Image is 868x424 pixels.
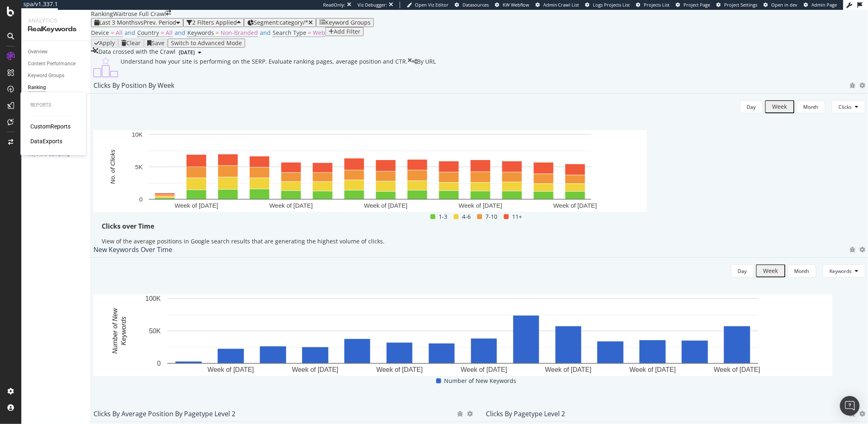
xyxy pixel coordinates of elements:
div: RealKeywords [28,25,84,34]
div: Switch to Advanced Mode [171,40,242,46]
div: Keyword Groups [28,71,64,80]
span: Open in dev [772,2,798,8]
button: 2 Filters Applied [183,18,244,27]
div: Open Intercom Messenger [840,396,860,416]
span: Open Viz Editor [415,2,449,8]
div: legacy label [412,57,436,66]
div: Reports [30,102,76,109]
span: Clicks [839,103,852,110]
a: Open in dev [764,2,798,8]
a: Keyword Groups [28,71,85,80]
text: 0 [157,360,161,367]
button: Keywords [823,264,866,277]
span: KW Webflow [503,2,529,8]
div: Viz Debugger: [358,2,387,8]
a: KW Webflow [495,2,529,8]
a: Project Settings [717,2,758,8]
text: 100K [146,295,161,302]
text: Number of New [112,308,119,354]
div: Analytics [28,16,84,25]
div: New Keywords Over Time [93,245,172,254]
span: Project Page [684,2,711,8]
div: Clicks by pagetype Level 2 [486,410,565,418]
div: Clicks over Time [102,222,857,231]
span: 1-3 [439,212,447,222]
text: 5K [135,163,143,170]
span: Segment: category/* [254,18,308,26]
span: Projects List [644,2,670,8]
span: Non-Branded [221,29,258,37]
span: and [260,29,271,37]
text: Week of [DATE] [459,202,502,209]
button: Day [731,264,754,277]
div: Content Performance [28,60,75,68]
text: Week of [DATE] [207,367,254,374]
button: Day [740,100,763,113]
button: Add Filter [325,27,364,36]
div: bug [850,83,856,88]
span: Last 3 Months [99,18,138,26]
div: Add Filter [334,28,360,35]
a: CustomReports [30,123,71,131]
text: 10K [132,131,143,138]
span: Logs Projects List [593,2,630,8]
a: DataExports [30,138,62,146]
div: Clicks By Position By Week [93,81,174,89]
p: View of the average positions in Google search results that are generating the highest volume of ... [102,237,857,245]
div: Day [738,268,747,275]
svg: A chart. [93,130,647,212]
a: Datasources [455,2,489,8]
div: Apply [99,40,115,46]
div: Clear [126,40,141,46]
div: Day [747,103,756,110]
span: = [111,29,114,37]
svg: A chart. [93,294,832,376]
span: Admin Page [812,2,837,8]
div: Data crossed with the Crawl [98,48,175,57]
text: No. of Clicks [109,149,116,184]
img: C0S+odjvPe+dCwPhcw0W2jU4KOcefU0IcxbkVEfgJ6Ft4vBgsVVQAAAABJRU5ErkJggg== [91,57,121,77]
span: Web [313,29,325,37]
div: Week [763,268,778,274]
a: Project Page [676,2,711,8]
span: Keywords [187,29,214,37]
span: 11+ [512,212,522,222]
span: = [308,29,311,37]
a: Content Performance [28,60,85,68]
div: Understand how your site is performing on the SERP. Evaluate ranking pages, average position and ... [121,57,408,77]
a: Open Viz Editor [407,2,449,8]
span: vs Prev. Period [138,18,176,26]
button: Week [765,100,795,113]
a: Admin Crawl List [535,2,579,8]
button: Segment:category/* [244,18,316,27]
text: Week of [DATE] [364,202,408,209]
button: Clear [118,39,144,48]
div: Month [804,103,818,110]
span: Search Type [273,29,306,37]
div: 2 Filters Applied [192,19,237,26]
span: Datasources [462,2,489,8]
a: Projects List [636,2,670,8]
text: Week of [DATE] [554,202,597,209]
button: Switch to Advanced Mode [168,39,245,48]
div: Waitrose Full Crawl [113,10,166,18]
button: [DATE] [175,48,205,57]
text: Week of [DATE] [630,367,676,374]
a: Ranking [28,83,85,92]
span: All [116,29,123,37]
text: Week of [DATE] [292,367,338,374]
span: Keywords [830,268,852,275]
span: Number of New Keywords [444,376,517,386]
div: Overview [28,48,48,56]
span: All [166,29,173,37]
div: Save [152,40,164,46]
div: ReadOnly: [323,2,345,8]
text: 50K [149,328,161,335]
text: 0 [139,196,143,203]
div: arrow-right-arrow-left [166,10,171,16]
span: 4-6 [462,212,471,222]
